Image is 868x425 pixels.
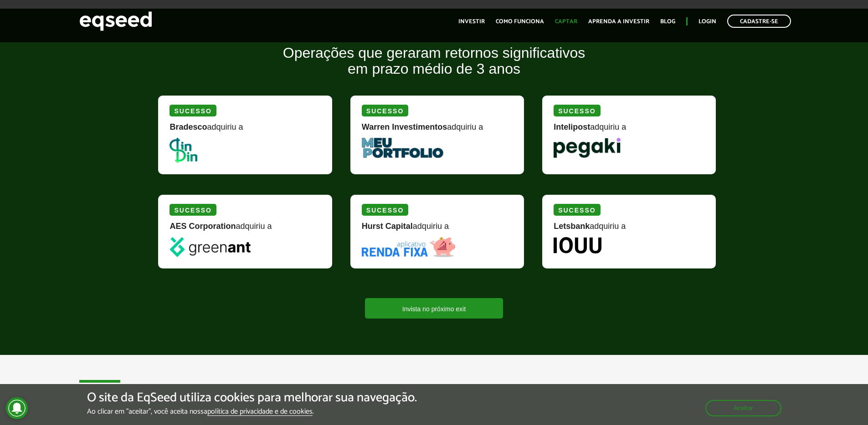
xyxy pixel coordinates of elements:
a: Captar [555,19,577,25]
a: Investir [458,19,485,25]
img: Renda Fixa [362,237,456,257]
div: Sucesso [362,204,408,216]
h2: Operações que geraram retornos significativos em prazo médio de 3 anos [151,45,716,91]
strong: Intelipost [554,122,590,132]
a: Invista no próximo exit [365,298,503,319]
img: greenant [169,237,250,257]
strong: Hurst Capital [362,222,413,231]
p: Ao clicar em "aceitar", você aceita nossa . [87,407,417,416]
div: adquiriu a [554,222,704,237]
button: Aceitar [705,400,781,416]
a: Blog [660,19,675,25]
div: adquiriu a [169,123,320,138]
img: Iouu [554,237,601,253]
div: adquiriu a [362,123,513,138]
div: adquiriu a [554,123,704,138]
img: EqSeed [79,9,152,33]
img: Pegaki [554,138,621,158]
a: Como funciona [496,19,544,25]
div: adquiriu a [362,222,513,237]
img: MeuPortfolio [362,138,443,158]
a: Cadastre-se [727,15,791,28]
strong: Warren Investimentos [362,122,447,132]
img: DinDin [169,138,197,163]
strong: AES Corporation [169,222,236,231]
a: política de privacidade e de cookies [207,408,313,416]
div: Sucesso [169,105,216,116]
div: Sucesso [554,105,600,116]
div: adquiriu a [169,222,320,237]
strong: Letsbank [554,222,590,231]
strong: Bradesco [169,122,207,132]
div: Sucesso [169,204,216,216]
div: Sucesso [362,105,408,116]
h5: O site da EqSeed utiliza cookies para melhorar sua navegação. [87,391,417,405]
a: Login [699,19,716,25]
div: Sucesso [554,204,600,216]
a: Aprenda a investir [588,19,649,25]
